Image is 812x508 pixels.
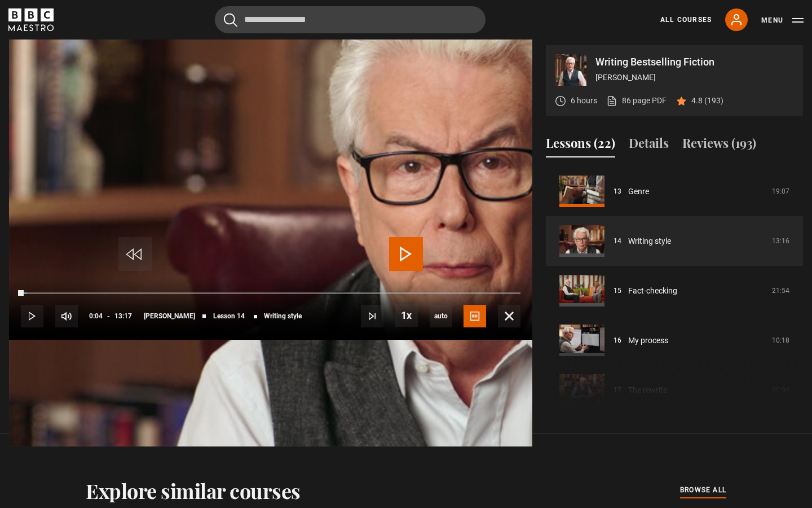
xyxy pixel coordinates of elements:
p: [PERSON_NAME] [595,72,794,84]
video-js: Video Player [9,45,532,340]
span: [PERSON_NAME] [144,313,195,319]
span: Writing style [264,313,302,319]
button: Playback Rate [395,304,418,327]
a: My process [628,335,668,347]
button: Play [21,305,43,327]
button: Details [629,134,669,157]
a: Genre [628,186,649,198]
p: 6 hours [571,95,597,107]
button: Reviews (193) [682,134,756,157]
input: Search [215,6,486,33]
a: All Courses [660,15,712,25]
button: Next Lesson [361,305,383,327]
div: Current quality: 1080p [430,305,452,327]
button: Mute [55,305,78,327]
span: browse all [680,484,726,496]
p: Writing Bestselling Fiction [595,57,794,67]
span: Lesson 14 [213,313,245,319]
a: browse all [680,484,726,497]
span: auto [430,305,452,327]
a: 86 page PDF [606,95,667,107]
span: 0:04 [89,306,103,326]
a: Writing style [628,235,671,247]
button: Captions [464,305,486,327]
div: Progress Bar [21,292,520,295]
button: Submit the search query [224,13,237,27]
h2: Explore similar courses [86,479,301,502]
a: Fact-checking [628,285,677,297]
span: 13:17 [114,306,132,326]
button: Fullscreen [498,305,520,327]
span: - [107,312,110,320]
p: 4.8 (193) [691,95,723,107]
svg: BBC Maestro [8,8,54,31]
button: Lessons (22) [546,134,615,157]
button: Toggle navigation [761,15,804,26]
